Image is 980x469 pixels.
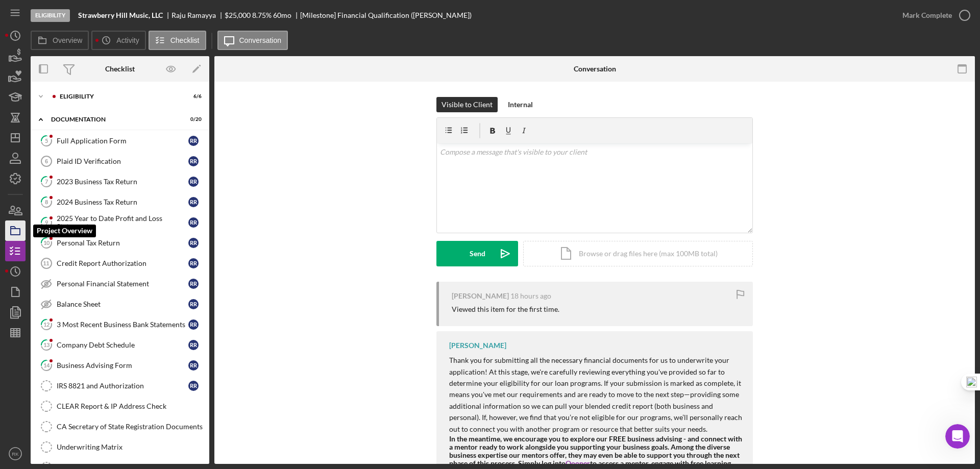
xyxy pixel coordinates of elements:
[45,219,48,226] tspan: 9
[53,36,82,44] label: Overview
[91,31,145,50] button: Activity
[57,280,188,288] div: Personal Financial Statement
[566,459,590,467] a: Qooper
[188,177,199,187] div: R R
[892,5,975,26] button: Mark Complete
[188,156,199,166] div: R R
[57,382,188,390] div: IRS 8821 and Authorization
[36,355,204,376] a: 14Business Advising FormRR
[188,238,199,248] div: R R
[183,116,202,122] div: 0 / 20
[36,396,204,416] a: CLEAR Report & IP Address Check
[188,360,199,371] div: R R
[57,361,188,369] div: Business Advising Form
[239,36,282,44] label: Conversation
[436,97,498,112] button: Visible to Client
[36,416,204,437] a: CA Secretary of State Registration Documents
[78,11,163,19] b: Strawberry Hill Music, LLC
[273,11,291,19] div: 60 mo
[116,36,139,44] label: Activity
[574,65,616,73] div: Conversation
[442,97,493,112] div: Visible to Client
[43,239,50,246] tspan: 10
[188,197,199,207] div: R R
[57,443,204,451] div: Underwriting Matrix
[57,239,188,247] div: Personal Tax Return
[36,437,204,457] a: Underwriting Matrix
[57,402,204,410] div: CLEAR Report & IP Address Check
[57,320,188,329] div: 3 Most Recent Business Bank Statements
[503,97,538,112] button: Internal
[31,9,70,22] div: Eligibility
[57,423,204,431] div: CA Secretary of State Registration Documents
[36,171,204,192] a: 72023 Business Tax ReturnRR
[452,305,559,313] div: Viewed this item for the first time.
[43,260,49,266] tspan: 11
[43,341,50,348] tspan: 13
[217,31,288,50] button: Conversation
[57,341,188,349] div: Company Debt Schedule
[966,377,977,387] img: one_i.png
[508,97,533,112] div: Internal
[12,451,19,457] text: RK
[36,335,204,355] a: 13Company Debt ScheduleRR
[188,217,199,228] div: R R
[170,36,200,44] label: Checklist
[188,299,199,309] div: R R
[36,192,204,212] a: 82024 Business Tax ReturnRR
[252,11,272,19] div: 8.75 %
[36,376,204,396] a: IRS 8821 and AuthorizationRR
[470,241,485,266] div: Send
[45,137,48,144] tspan: 5
[36,212,204,233] a: 92025 Year to Date Profit and Loss StatementRR
[188,279,199,289] div: R R
[43,362,50,368] tspan: 14
[436,241,518,266] button: Send
[449,341,506,350] div: [PERSON_NAME]
[57,214,188,231] div: 2025 Year to Date Profit and Loss Statement
[449,355,743,435] p: Thank you for submitting all the necessary financial documents for us to underwrite your applicat...
[43,321,50,328] tspan: 12
[945,424,970,449] iframe: Intercom live chat
[45,158,48,164] tspan: 6
[149,31,206,50] button: Checklist
[36,151,204,171] a: 6Plaid ID VerificationRR
[57,157,188,165] div: Plaid ID Verification
[36,274,204,294] a: Personal Financial StatementRR
[31,31,89,50] button: Overview
[183,93,202,100] div: 6 / 6
[45,199,48,205] tspan: 8
[57,259,188,267] div: Credit Report Authorization
[188,258,199,268] div: R R
[60,93,176,100] div: Eligibility
[57,300,188,308] div: Balance Sheet
[57,198,188,206] div: 2024 Business Tax Return
[188,319,199,330] div: R R
[36,314,204,335] a: 123 Most Recent Business Bank StatementsRR
[510,292,551,300] time: 2025-09-24 03:58
[36,253,204,274] a: 11Credit Report AuthorizationRR
[188,340,199,350] div: R R
[36,294,204,314] a: Balance SheetRR
[225,11,251,19] span: $25,000
[36,233,204,253] a: 10Personal Tax ReturnRR
[300,11,472,19] div: [Milestone] Financial Qualification ([PERSON_NAME])
[105,65,135,73] div: Checklist
[51,116,176,122] div: Documentation
[171,11,225,19] div: Raju Ramayya
[452,292,509,300] div: [PERSON_NAME]
[188,136,199,146] div: R R
[57,178,188,186] div: 2023 Business Tax Return
[5,443,26,464] button: RK
[902,5,952,26] div: Mark Complete
[36,131,204,151] a: 5Full Application FormRR
[45,178,48,185] tspan: 7
[57,137,188,145] div: Full Application Form
[188,381,199,391] div: R R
